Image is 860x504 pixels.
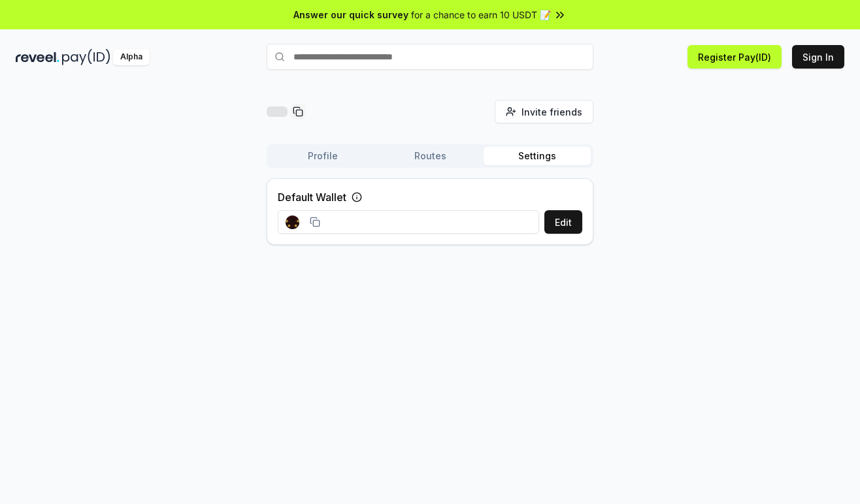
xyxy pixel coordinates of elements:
[113,49,150,65] div: Alpha
[269,147,376,165] button: Profile
[521,105,582,119] span: Invite friends
[411,8,551,22] span: for a chance to earn 10 USDT 📝
[293,8,408,22] span: Answer our quick survey
[278,189,346,205] label: Default Wallet
[495,100,593,123] button: Invite friends
[687,45,782,69] button: Register Pay(ID)
[62,49,110,65] img: pay_id
[376,147,484,165] button: Routes
[484,147,591,165] button: Settings
[16,49,59,65] img: reveel_dark
[544,210,582,234] button: Edit
[792,45,844,69] button: Sign In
